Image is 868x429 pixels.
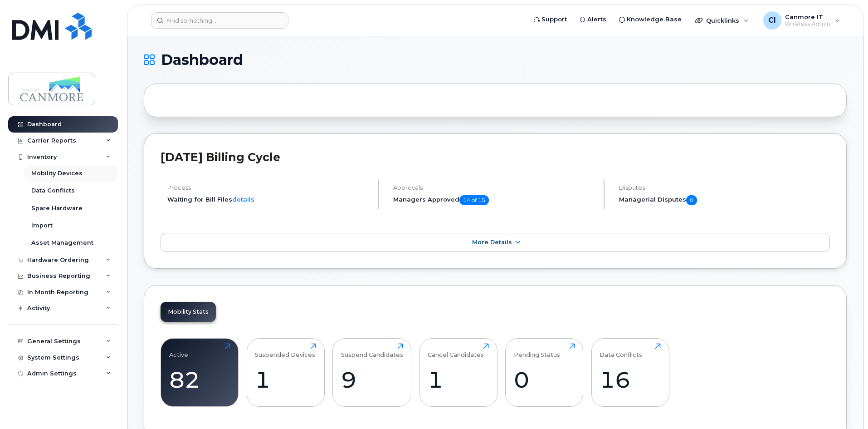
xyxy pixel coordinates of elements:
[255,366,316,393] div: 1
[600,343,642,358] div: Data Conflicts
[255,343,315,358] div: Suspended Devices
[169,343,230,401] a: Active82
[232,196,254,203] a: details
[619,195,830,205] h5: Managerial Disputes
[169,343,188,358] div: Active
[600,343,661,401] a: Data Conflicts16
[161,150,830,164] h2: [DATE] Billing Cycle
[514,343,560,358] div: Pending Status
[459,195,489,205] span: 14 of 15
[600,366,661,393] div: 16
[428,343,489,401] a: Cancel Candidates1
[167,184,370,191] h4: Process
[393,195,596,205] h5: Managers Approved
[472,239,512,246] span: More Details
[341,343,403,401] a: Suspend Candidates9
[341,366,403,393] div: 9
[255,343,316,401] a: Suspended Devices1
[161,53,243,67] span: Dashboard
[514,343,575,401] a: Pending Status0
[428,343,484,358] div: Cancel Candidates
[514,366,575,393] div: 0
[167,195,370,204] li: Waiting for Bill Files
[341,343,403,358] div: Suspend Candidates
[428,366,489,393] div: 1
[686,195,697,205] span: 0
[393,184,596,191] h4: Approvals
[169,366,230,393] div: 82
[829,390,861,422] iframe: Messenger Launcher
[619,184,830,191] h4: Disputes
